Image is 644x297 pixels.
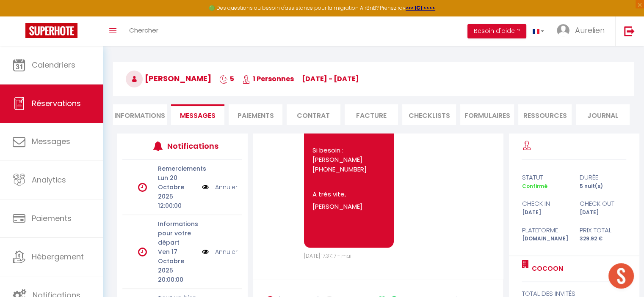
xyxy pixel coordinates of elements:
[550,16,615,46] a: ... Aurelien
[202,183,209,192] img: NO IMAGE
[522,183,547,190] span: Confirmé
[557,24,569,37] img: ...
[460,104,514,125] li: FORMULAIRES
[32,60,75,70] span: Calendriers
[574,172,632,183] div: durée
[576,104,630,125] li: Journal
[158,173,196,210] p: Lun 20 Octobre 2025 12:00:00
[32,136,70,147] span: Messages
[32,98,81,109] span: Réservations
[516,199,574,209] div: check in
[32,213,72,223] span: Paiements
[129,26,158,35] span: Chercher
[516,209,574,217] div: [DATE]
[574,183,632,191] div: 5 nuit(s)
[516,225,574,235] div: Plateforme
[574,235,632,243] div: 329.92 €
[242,74,294,84] span: 1 Personnes
[574,209,632,217] div: [DATE]
[215,247,238,256] a: Annuler
[518,104,572,125] li: Ressources
[202,247,209,256] img: NO IMAGE
[25,23,77,38] img: Super Booking
[126,73,211,84] span: [PERSON_NAME]
[32,251,84,262] span: Hébergement
[219,74,234,84] span: 5
[180,111,216,120] span: Messages
[123,16,165,46] a: Chercher
[158,247,196,284] p: Ven 17 Octobre 2025 20:00:00
[229,104,282,125] li: Paiements
[304,252,353,259] span: [DATE] 17:37:17 - mail
[406,4,435,11] a: >>> ICI <<<<
[158,219,196,247] p: Informations pour votre départ
[302,74,359,84] span: [DATE] - [DATE]
[516,172,574,183] div: statut
[158,164,196,173] p: Remerciements
[345,104,398,125] li: Facture
[312,189,385,199] p: A trés vite,
[608,263,634,289] div: Ouvrir le chat
[624,26,635,36] img: logout
[167,136,217,155] h3: Notifications
[312,202,385,211] p: [PERSON_NAME]
[32,174,66,185] span: Analytics
[574,225,632,235] div: Prix total
[528,264,563,274] a: COCOON
[215,183,238,192] a: Annuler
[467,24,526,38] button: Besoin d'aide ?
[287,104,340,125] li: Contrat
[516,235,574,243] div: [DOMAIN_NAME]
[402,104,456,125] li: CHECKLISTS
[574,199,632,209] div: check out
[113,104,167,125] li: Informations
[575,25,605,35] span: Aurelien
